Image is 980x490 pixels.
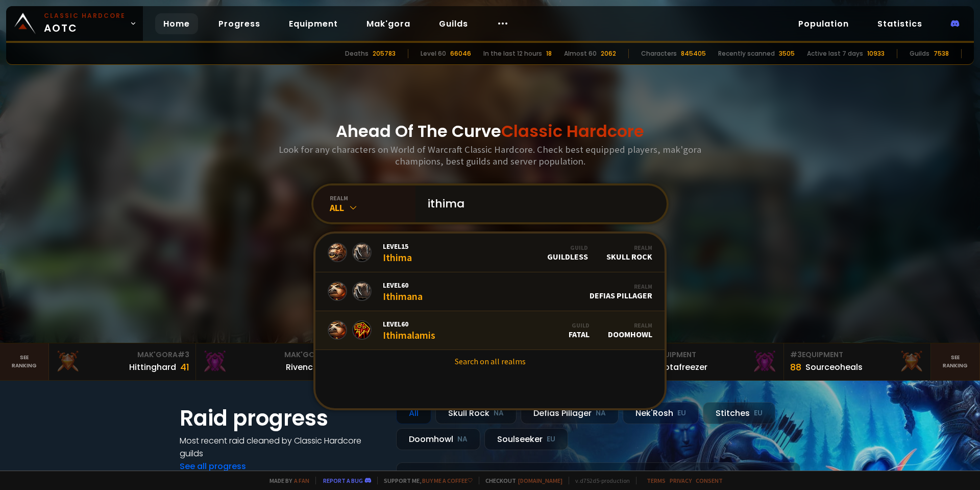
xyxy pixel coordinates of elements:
[202,349,336,360] div: Mak'Gora
[779,49,795,58] div: 3505
[606,244,652,262] div: Skull Rock
[483,49,542,58] div: In the last 12 hours
[373,49,396,58] div: 205783
[608,321,652,339] div: Doomhowl
[601,49,616,58] div: 2062
[934,49,949,58] div: 7538
[805,361,863,374] div: Sourceoheals
[647,477,666,484] a: Terms
[790,349,924,360] div: Equipment
[383,319,435,341] div: Ithimalamis
[421,49,446,58] div: Level 60
[869,13,930,34] a: Statistics
[383,242,412,251] span: Level 15
[129,361,176,374] div: Hittinghard
[718,49,775,58] div: Recently scanned
[44,11,126,20] small: Classic Hardcore
[569,321,590,339] div: Fatal
[546,49,552,58] div: 18
[867,49,885,58] div: 10933
[754,408,763,418] small: EU
[55,349,189,360] div: Mak'Gora
[286,361,318,374] div: Rivench
[681,49,706,58] div: 845405
[330,194,415,202] div: realm
[315,272,665,311] a: Level60IthimanaRealmDefias Pillager
[435,402,517,424] div: Skull Rock
[547,434,555,445] small: EU
[790,360,801,374] div: 88
[484,428,568,450] div: Soulseeker
[807,49,863,58] div: Active last 7 days
[315,350,665,372] a: Search on all realms
[263,477,309,484] span: Made by
[383,281,423,290] span: Level 60
[494,408,504,418] small: NA
[569,321,590,329] div: Guild
[596,408,606,418] small: NA
[155,13,198,34] a: Home
[383,319,435,329] span: Level 60
[518,477,562,484] a: [DOMAIN_NAME]
[569,477,630,484] span: v. d752d5 - production
[180,434,384,460] h4: Most recent raid cleaned by Classic Hardcore guilds
[383,281,423,302] div: Ithimana
[606,244,652,251] div: Realm
[457,434,468,445] small: NA
[641,49,677,58] div: Characters
[281,13,346,34] a: Equipment
[330,202,415,214] div: All
[608,321,652,329] div: Realm
[590,283,652,300] div: Defias Pillager
[910,49,929,58] div: Guilds
[931,343,980,380] a: Seeranking
[450,49,471,58] div: 66046
[623,402,699,424] div: Nek'Rosh
[547,244,588,262] div: Guildless
[479,477,562,484] span: Checkout
[431,13,476,34] a: Guilds
[275,144,705,167] h3: Look for any characters on World of Warcraft Classic Hardcore. Check best equipped players, mak'g...
[670,477,692,484] a: Privacy
[180,460,246,472] a: See all progress
[658,361,707,374] div: Notafreezer
[422,477,473,484] a: Buy me a coffee
[643,349,777,360] div: Equipment
[377,477,473,484] span: Support me,
[180,360,189,374] div: 41
[521,402,619,424] div: Defias Pillager
[703,402,775,424] div: Stitches
[396,402,431,424] div: All
[422,185,654,222] input: Search a character...
[547,244,588,251] div: Guild
[696,477,723,484] a: Consent
[501,120,644,143] span: Classic Hardcore
[210,13,268,34] a: Progress
[178,349,189,360] span: # 3
[323,477,363,484] a: Report a bug
[790,349,802,360] span: # 3
[396,462,800,489] a: [DATE]zgpetri on godDefias Pillager8 /90
[6,6,143,41] a: Classic HardcoreAOTC
[383,242,412,264] div: Ithima
[294,477,309,484] a: a fan
[336,119,644,144] h1: Ahead Of The Curve
[315,311,665,350] a: Level60IthimalamisGuildFatalRealmDoomhowl
[44,11,126,36] span: AOTC
[49,343,196,380] a: Mak'Gora#3Hittinghard41
[784,343,931,380] a: #3Equipment88Sourceoheals
[396,428,480,450] div: Doomhowl
[677,408,686,418] small: EU
[180,402,384,434] h1: Raid progress
[358,13,419,34] a: Mak'gora
[345,49,369,58] div: Deaths
[590,283,652,290] div: Realm
[315,234,665,272] a: Level15IthimaGuildGuildlessRealmSkull Rock
[637,343,784,380] a: #2Equipment88Notafreezer
[196,343,343,380] a: Mak'Gora#2Rivench100
[790,13,857,34] a: Population
[564,49,597,58] div: Almost 60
